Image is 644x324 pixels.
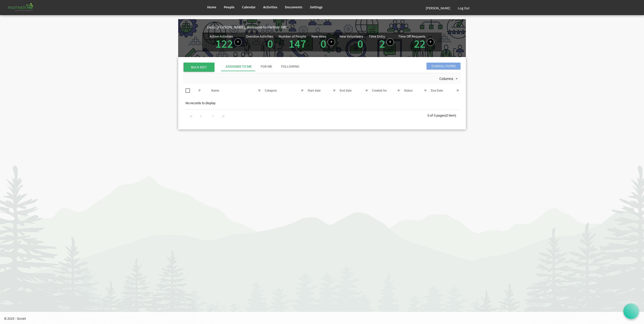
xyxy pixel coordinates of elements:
div: Columns [438,73,460,84]
div: Volunteer hired in the last 7 days [339,35,364,49]
div: Total number of active people in Partner HR [279,35,307,49]
a: Add new person to Partner HR [328,38,335,46]
a: 2 [379,37,385,51]
p: © 2025 - Societ [4,316,644,321]
span: Start date [308,89,320,92]
span: BULK EDIT [183,63,214,72]
div: Number of People [279,35,306,38]
a: 0 [267,37,273,51]
div: Hello [PERSON_NAME], Welcome to Partner HR! [207,24,466,30]
div: New Volunteers [339,35,363,38]
div: Go to previous page [198,112,204,119]
span: Documents [285,5,302,9]
span: Category [265,89,277,92]
div: Go to next page [210,112,217,119]
div: Go to first page [188,112,195,119]
div: 0 of 0 pages (0 item) [427,110,461,120]
span: 0 of 0 pages [427,114,445,117]
span: End date [340,89,352,92]
span: Columns [439,76,454,82]
a: [PERSON_NAME] [422,1,454,15]
span: People [224,5,234,9]
span: P [199,89,201,92]
a: 22 [414,37,425,51]
a: 122 [216,37,233,51]
a: Log hours [386,38,394,46]
a: Log Out [454,1,473,15]
div: Number of active time off requests [398,35,434,49]
span: Due Date [431,89,443,92]
a: 0 [357,37,363,51]
span: Created for [372,89,387,92]
a: 0 [320,37,326,51]
div: tab-header [221,62,499,71]
span: Settings [310,5,323,9]
span: Calendar [242,5,256,9]
span: Home [207,5,216,9]
div: New Hires [311,35,326,38]
span: Name [211,89,219,92]
span: Status [404,89,413,92]
div: For Me [261,64,272,69]
div: Active Activities [210,35,233,38]
span: Activities [263,5,277,9]
td: No records to display [183,98,461,108]
div: Activities assigned to you for which the Due Date is passed [246,35,274,49]
div: Following [281,64,299,69]
div: Time Off Requests [398,35,425,38]
div: Time Entry [369,35,385,38]
a: 147 [289,37,306,51]
a: Create a new time off request [427,38,434,46]
span: Clear all filters [426,63,461,70]
div: Go to last page [220,112,226,119]
a: Create a new Activity [234,38,242,46]
div: Number of Time Entries [369,35,394,49]
div: Overdue Activities [246,35,273,38]
span: (0 item) [445,114,456,117]
div: Assigned To Me [226,64,252,69]
div: People hired in the last 7 days [311,35,335,49]
div: Number of active Activities in Partner HR [210,35,242,49]
button: Columns [438,76,460,82]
